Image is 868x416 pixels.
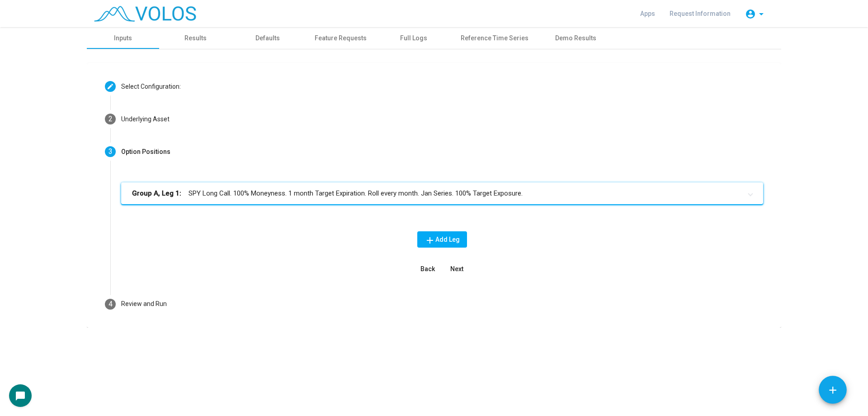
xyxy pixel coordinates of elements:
a: Apps [633,5,662,22]
span: 3 [108,147,113,156]
mat-icon: chat_bubble [15,391,26,402]
button: Add icon [819,376,847,404]
div: Results [184,33,207,43]
div: Option Positions [121,147,170,157]
mat-expansion-panel-header: Group A, Leg 1:SPY Long Call. 100% Moneyness. 1 month Target Expiration. Roll every month. Jan Se... [121,182,763,204]
div: Demo Results [555,33,596,43]
span: 2 [108,115,113,123]
div: Defaults [255,33,280,43]
div: Full Logs [400,33,427,43]
b: Group A, Leg 1: [132,188,181,199]
div: Reference Time Series [461,33,528,43]
mat-icon: account_circle [745,9,756,19]
mat-panel-title: SPY Long Call. 100% Moneyness. 1 month Target Expiration. Roll every month. Jan Series. 100% Targ... [132,188,741,199]
div: Feature Requests [315,33,367,43]
div: Underlying Asset [121,115,170,124]
span: Back [420,265,435,273]
div: Select Configuration: [121,82,181,91]
span: Next [450,265,463,273]
button: Add Leg [417,231,467,248]
span: Request Information [670,10,731,17]
div: Review and Run [121,299,167,309]
span: Apps [640,10,655,17]
div: Inputs [114,33,132,43]
span: 4 [108,300,113,308]
a: Request Information [662,5,738,22]
mat-icon: add [827,384,839,396]
mat-icon: add [425,235,435,246]
button: Back [413,261,442,277]
mat-icon: arrow_drop_down [756,9,767,19]
span: Add Leg [425,236,460,243]
mat-icon: create [107,83,114,90]
button: Next [442,261,471,277]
